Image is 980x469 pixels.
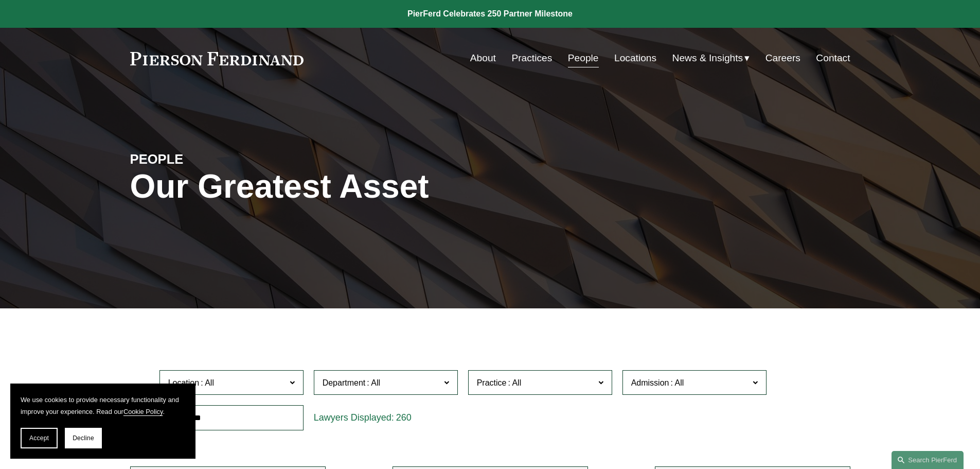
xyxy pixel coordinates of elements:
[130,151,310,167] h4: PEOPLE
[672,48,750,68] a: folder dropdown
[892,451,964,469] a: Search this site
[10,384,195,459] section: Cookie banner
[477,378,507,387] span: Practice
[29,435,49,442] span: Accept
[511,48,552,68] a: Practices
[168,378,200,387] span: Location
[672,49,743,67] span: News & Insights
[614,48,656,68] a: Locations
[470,48,496,68] a: About
[568,48,599,68] a: People
[21,428,58,448] button: Accept
[816,48,850,68] a: Contact
[21,394,185,418] p: We use cookies to provide necessary functionality and improve your experience. Read our .
[73,435,94,442] span: Decline
[323,378,366,387] span: Department
[123,408,163,415] a: Cookie Policy
[631,378,669,387] span: Admission
[65,428,102,448] button: Decline
[396,412,412,423] span: 260
[130,168,610,205] h1: Our Greatest Asset
[765,48,800,68] a: Careers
